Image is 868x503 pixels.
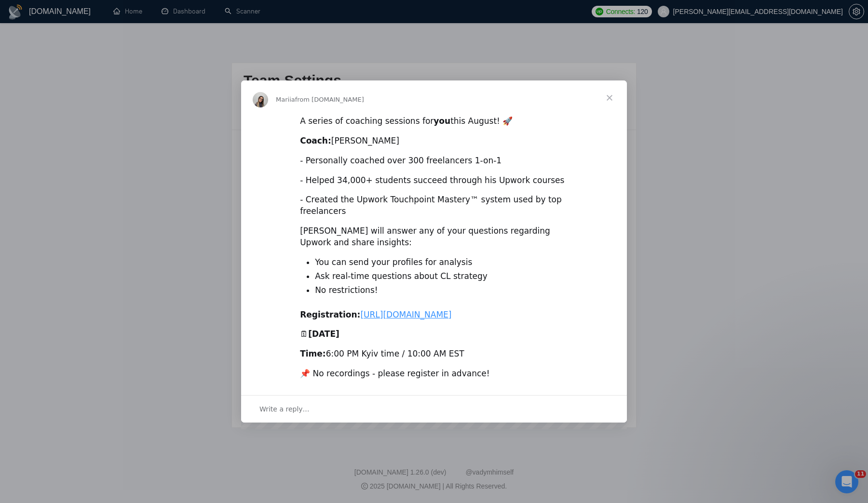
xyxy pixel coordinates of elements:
[315,257,568,268] li: You can send your profiles for analysis
[300,136,331,146] b: Coach:
[300,135,568,147] div: [PERSON_NAME]
[300,194,568,217] div: - Created the Upwork Touchpoint Mastery™ system used by top freelancers
[308,329,339,339] b: [DATE]
[592,80,627,115] span: Close
[360,310,451,319] a: [URL][DOMAIN_NAME]
[295,96,364,103] span: from [DOMAIN_NAME]
[259,403,310,415] span: Write a reply…
[241,395,627,423] div: Open conversation and reply
[300,310,360,319] b: Registration:
[300,329,568,340] div: 🗓
[276,96,295,103] span: Mariia
[300,348,568,360] div: 6:00 PM Kyiv time / 10:00 AM EST
[300,225,568,249] div: [PERSON_NAME] will answer any of your questions regarding Upwork and share insights:
[315,285,568,296] li: No restrictions!
[434,116,450,126] b: you
[300,349,325,358] b: Time:
[300,175,568,186] div: - Helped 34,000+ students succeed through his Upwork courses
[300,368,568,380] div: 📌 No recordings - please register in advance!
[300,116,568,127] div: A series of coaching sessions for this August! 🚀
[300,155,568,167] div: - Personally coached over 300 freelancers 1-on-1
[253,92,268,107] img: Profile image for Mariia
[315,271,568,282] li: Ask real-time questions about CL strategy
